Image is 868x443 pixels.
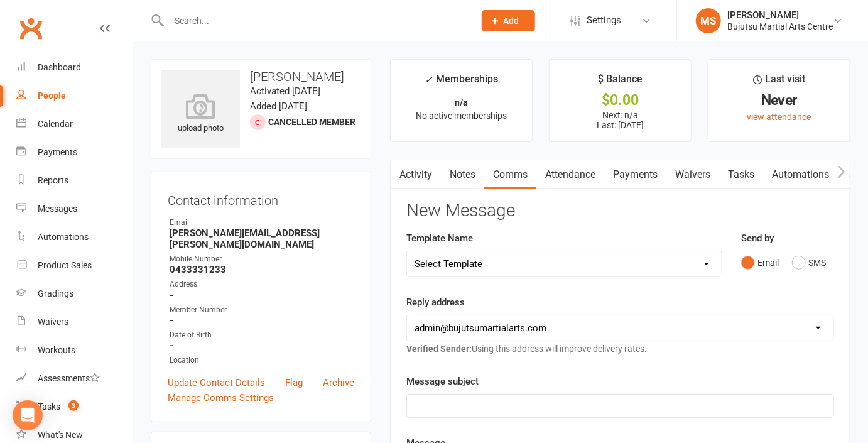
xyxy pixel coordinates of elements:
[170,264,354,275] strong: 0433331233
[38,373,100,383] div: Assessments
[170,290,354,301] strong: -
[16,82,133,110] a: People
[38,430,83,440] div: What's New
[416,111,507,121] span: No active memberships
[15,13,46,44] a: Clubworx
[323,375,354,390] a: Archive
[16,251,133,280] a: Product Sales
[484,160,536,189] a: Comms
[741,251,779,275] button: Email
[16,336,133,364] a: Workouts
[536,160,604,189] a: Attendance
[38,175,68,185] div: Reports
[666,160,719,189] a: Waivers
[38,345,75,355] div: Workouts
[16,223,133,251] a: Automations
[455,97,468,107] strong: n/a
[38,402,60,412] div: Tasks
[561,110,680,130] p: Next: n/a Last: [DATE]
[763,160,838,189] a: Automations
[16,110,133,138] a: Calendar
[170,329,354,341] div: Date of Birth
[741,231,774,246] label: Send by
[16,138,133,167] a: Payments
[727,9,833,21] div: [PERSON_NAME]
[406,201,834,221] h3: New Message
[168,189,354,207] h3: Contact information
[425,74,433,85] i: ✓
[38,62,81,72] div: Dashboard
[168,375,265,390] a: Update Contact Details
[753,71,805,94] div: Last visit
[170,253,354,265] div: Mobile Number
[38,260,92,270] div: Product Sales
[250,85,320,97] time: Activated [DATE]
[38,232,89,242] div: Automations
[482,10,535,31] button: Add
[16,308,133,336] a: Waivers
[425,71,498,94] div: Memberships
[170,304,354,316] div: Member Number
[38,204,77,214] div: Messages
[16,393,133,421] a: Tasks 3
[719,160,763,189] a: Tasks
[16,280,133,308] a: Gradings
[170,315,354,326] strong: -
[170,227,354,250] strong: [PERSON_NAME][EMAIL_ADDRESS][PERSON_NAME][DOMAIN_NAME]
[16,195,133,223] a: Messages
[406,374,479,389] label: Message subject
[604,160,666,189] a: Payments
[38,119,73,129] div: Calendar
[720,94,838,107] div: Never
[165,12,465,30] input: Search...
[161,94,240,135] div: upload photo
[13,400,43,430] div: Open Intercom Messenger
[170,217,354,229] div: Email
[268,117,355,127] span: Cancelled member
[170,340,354,351] strong: -
[747,112,811,122] a: view attendance
[38,317,68,327] div: Waivers
[16,53,133,82] a: Dashboard
[168,390,274,405] a: Manage Comms Settings
[38,147,77,157] div: Payments
[696,8,721,33] div: MS
[406,295,465,310] label: Reply address
[170,354,354,366] div: Location
[561,94,680,107] div: $0.00
[170,278,354,290] div: Address
[587,6,621,35] span: Settings
[250,101,307,112] time: Added [DATE]
[406,344,472,354] strong: Verified Sender:
[727,21,833,32] div: Bujutsu Martial Arts Centre
[441,160,484,189] a: Notes
[68,400,79,411] span: 3
[406,344,647,354] span: Using this address will improve delivery rates.
[504,16,519,26] span: Add
[16,364,133,393] a: Assessments
[16,167,133,195] a: Reports
[792,251,826,275] button: SMS
[391,160,441,189] a: Activity
[406,231,473,246] label: Template Name
[285,375,303,390] a: Flag
[598,71,643,94] div: $ Balance
[38,288,73,298] div: Gradings
[161,70,361,84] h3: [PERSON_NAME]
[38,90,66,101] div: People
